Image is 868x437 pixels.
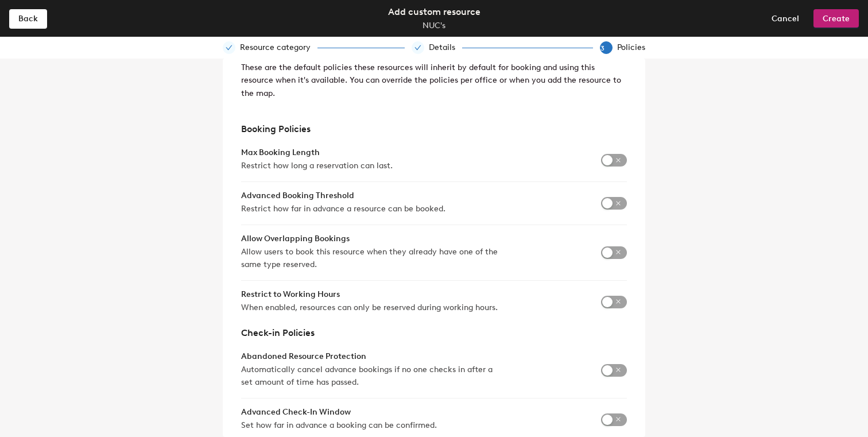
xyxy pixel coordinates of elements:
[241,124,627,134] h1: Booking Policies
[241,408,437,417] h1: Advanced Check-In Window
[241,234,499,243] h1: Allow Overlapping Bookings
[823,14,850,24] span: Create
[241,191,445,200] h1: Advanced Booking Threshold
[388,5,480,19] div: Add custom resource
[226,44,232,51] span: check
[241,328,627,338] h1: Check-in Policies
[241,419,437,432] span: Set how far in advance a booking can be confirmed.
[241,246,499,271] span: Allow users to book this resource when they already have one of the same type reserved.
[241,363,499,389] span: Automatically cancel advance bookings if no one checks in after a set amount of time has passed.
[813,9,859,28] button: Create
[772,14,799,24] span: Cancel
[241,148,393,157] h1: Max Booking Length
[241,203,445,215] span: Restrict how far in advance a resource can be booked.
[241,352,499,361] h1: Abandoned Resource Protection
[241,160,393,172] span: Restrict how long a reservation can last.
[240,41,317,54] div: Resource category
[18,14,38,24] span: Back
[241,61,627,100] p: These are the default policies these resources will inherit by default for booking and using this...
[423,20,445,32] div: NUC's
[600,44,614,52] span: 3
[9,9,47,28] button: Back
[762,9,809,28] button: Cancel
[414,44,421,51] span: check
[617,41,645,54] div: Policies
[241,290,498,299] h1: Restrict to Working Hours
[241,301,498,314] span: When enabled, resources can only be reserved during working hours.
[429,41,462,54] div: Details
